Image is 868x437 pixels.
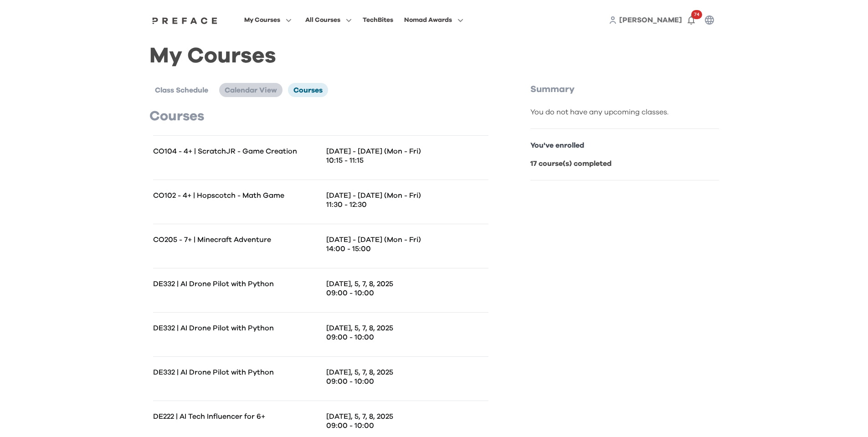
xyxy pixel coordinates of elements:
[326,377,488,386] p: 09:00 - 10:00
[682,11,700,29] button: 74
[326,368,488,377] p: [DATE], 5, 7, 8, 2025
[153,279,321,288] p: DE332 | AI Drone Pilot with Python
[619,15,682,26] a: [PERSON_NAME]
[326,279,488,288] p: [DATE], 5, 7, 8, 2025
[303,14,354,26] button: All Courses
[401,14,466,26] button: Nomad Awards
[150,16,220,24] a: Preface Logo
[326,412,488,421] p: [DATE], 5, 7, 8, 2025
[149,51,719,61] h1: My Courses
[530,140,719,151] p: You've enrolled
[326,191,488,200] p: [DATE] - [DATE] (Mon - Fri)
[149,108,492,124] p: Courses
[530,83,719,96] p: Summary
[153,147,321,156] p: CO104 - 4+ | ScratchJR - Game Creation
[153,324,321,333] p: DE332 | AI Drone Pilot with Python
[619,16,682,24] span: [PERSON_NAME]
[326,421,488,430] p: 09:00 - 10:00
[225,87,277,94] span: Calendar View
[326,333,488,342] p: 09:00 - 10:00
[155,87,208,94] span: Class Schedule
[326,288,488,298] p: 09:00 - 10:00
[691,10,702,19] span: 74
[241,14,294,26] button: My Courses
[153,412,321,421] p: DE222 | AI Tech Influencer for 6+
[153,368,321,377] p: DE332 | AI Drone Pilot with Python
[530,160,611,167] b: 17 course(s) completed
[326,147,488,156] p: [DATE] - [DATE] (Mon - Fri)
[293,87,323,94] span: Courses
[530,107,719,118] div: You do not have any upcoming classes.
[326,156,488,165] p: 10:15 - 11:15
[363,15,393,26] div: TechBites
[404,15,452,26] span: Nomad Awards
[244,15,280,26] span: My Courses
[150,17,220,24] img: Preface Logo
[326,200,488,209] p: 11:30 - 12:30
[305,15,340,26] span: All Courses
[326,244,488,253] p: 14:00 - 15:00
[326,324,488,333] p: [DATE], 5, 7, 8, 2025
[153,191,321,200] p: CO102 - 4+ | Hopscotch - Math Game
[153,235,321,244] p: CO205 - 7+ | Minecraft Adventure
[326,235,488,244] p: [DATE] - [DATE] (Mon - Fri)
